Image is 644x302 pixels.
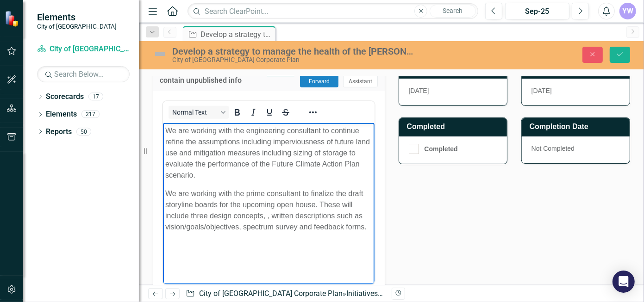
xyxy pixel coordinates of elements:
[530,123,625,131] h3: Completion Date
[46,109,77,120] a: Elements
[430,5,476,18] button: Search
[37,12,117,23] span: Elements
[300,67,338,87] button: Copy Forward
[613,271,635,293] div: Open Intercom Messenger
[508,6,566,17] div: Sep-25
[172,56,415,63] div: City of [GEOGRAPHIC_DATA] Corporate Plan
[160,68,267,84] h3: Internal Monthly Update - can contain unpublished info
[88,93,103,101] div: 17
[200,29,273,40] div: Develop a strategy to manage the health of the [PERSON_NAME] Creek system
[505,3,569,19] button: Sep-25
[169,106,229,119] button: Block Normal Text
[186,289,384,299] div: » »
[199,289,343,298] a: City of [GEOGRAPHIC_DATA] Corporate Plan
[37,23,117,30] small: City of [GEOGRAPHIC_DATA]
[46,92,84,102] a: Scorecards
[343,67,377,87] button: AI Assistant
[5,11,21,27] img: ClearPoint Strategy
[188,3,478,19] input: Search ClearPoint...
[531,87,552,94] span: [DATE]
[522,136,630,163] div: Not Completed
[153,47,168,62] img: Not Defined
[346,289,383,298] a: Initiatives
[46,127,72,137] a: Reports
[172,109,218,116] span: Normal Text
[229,106,245,119] button: Bold
[278,106,294,119] button: Strikethrough
[81,111,100,118] div: 217
[37,44,130,55] a: City of [GEOGRAPHIC_DATA] Corporate Plan
[407,123,502,131] h3: Completed
[172,46,415,56] div: Develop a strategy to manage the health of the [PERSON_NAME] Creek system
[262,106,277,119] button: Underline
[619,3,636,19] button: YW
[305,106,321,119] button: Reveal or hide additional toolbar items
[409,87,429,94] span: [DATE]
[163,123,375,284] iframe: Rich Text Area
[245,106,261,119] button: Italic
[76,128,91,136] div: 50
[37,66,130,82] input: Search Below...
[443,7,463,14] span: Search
